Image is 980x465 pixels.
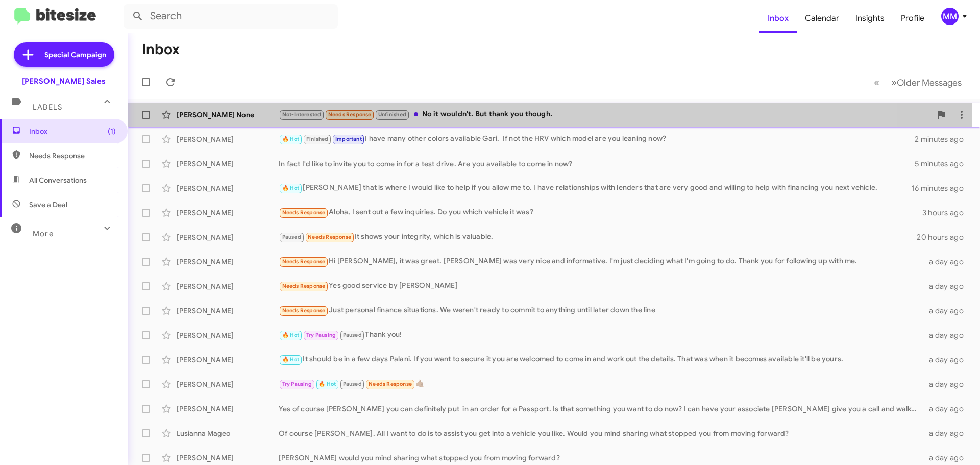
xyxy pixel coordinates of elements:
div: a day ago [923,281,972,291]
div: [PERSON_NAME] [177,330,279,340]
div: Thank you! [279,329,923,341]
div: [PERSON_NAME] would you mind sharing what stopped you from moving forward? [279,453,923,463]
span: Needs Response [328,111,372,118]
a: Profile [893,4,933,33]
span: Unfinished [378,111,406,118]
span: 🔥 Hot [282,185,300,191]
div: [PERSON_NAME] [177,208,279,218]
div: I have many other colors available Gari. If not the HRV which model are you leaning now? [279,133,915,145]
div: Yes of course [PERSON_NAME] you can definitely put in an order for a Passport. Is that something ... [279,404,923,414]
div: [PERSON_NAME] [177,183,279,193]
div: [PERSON_NAME] that is where I would like to help if you allow me to. I have relationships with le... [279,182,912,194]
span: All Conversations [29,175,87,185]
span: Older Messages [897,77,962,88]
div: [PERSON_NAME] [177,355,279,365]
div: Hi [PERSON_NAME], it was great. [PERSON_NAME] was very nice and informative. I'm just deciding wh... [279,256,923,267]
span: Needs Response [282,307,326,314]
span: Needs Response [282,258,326,265]
span: Inbox [29,126,116,136]
button: Next [885,72,968,93]
span: Save a Deal [29,200,67,210]
span: Paused [343,332,362,338]
div: No it wouldn't. But thank you though. [279,109,931,120]
div: [PERSON_NAME] [177,159,279,169]
div: a day ago [923,355,972,365]
div: [PERSON_NAME] [177,134,279,144]
span: Important [335,136,362,142]
div: It shows your integrity, which is valuable. [279,231,917,243]
div: a day ago [923,330,972,340]
div: 🤙🏽 [279,378,923,390]
a: Insights [847,4,893,33]
span: Finished [306,136,329,142]
div: [PERSON_NAME] [177,453,279,463]
div: a day ago [923,379,972,389]
span: 🔥 Hot [282,356,300,363]
span: Needs Response [308,234,351,240]
span: » [891,76,897,89]
div: [PERSON_NAME] [177,281,279,291]
span: « [874,76,879,89]
span: Try Pausing [282,381,312,387]
div: a day ago [923,428,972,438]
span: 🔥 Hot [282,136,300,142]
div: 20 hours ago [917,232,972,242]
div: In fact I'd like to invite you to come in for a test drive. Are you available to come in now? [279,159,915,169]
span: Labels [33,103,62,112]
div: [PERSON_NAME] [177,379,279,389]
input: Search [124,4,338,29]
div: It should be in a few days Palani. If you want to secure it you are welcomed to come in and work ... [279,354,923,365]
span: Needs Response [29,151,116,161]
div: 5 minutes ago [915,159,972,169]
div: a day ago [923,453,972,463]
div: [PERSON_NAME] [177,404,279,414]
span: Needs Response [369,381,412,387]
span: 🔥 Hot [282,332,300,338]
div: a day ago [923,404,972,414]
div: Just personal finance situations. We weren't ready to commit to anything until later down the line [279,305,923,316]
div: [PERSON_NAME] None [177,110,279,120]
span: More [33,229,54,238]
div: 2 minutes ago [915,134,972,144]
div: 16 minutes ago [912,183,972,193]
div: [PERSON_NAME] [177,306,279,316]
a: Inbox [759,4,797,33]
h1: Inbox [142,41,180,58]
span: Paused [343,381,362,387]
div: Yes good service by [PERSON_NAME] [279,280,923,292]
button: MM [933,8,969,25]
div: Of course [PERSON_NAME]. All I want to do is to assist you get into a vehicle you like. Would you... [279,428,923,438]
span: Try Pausing [306,332,336,338]
a: Calendar [797,4,847,33]
button: Previous [868,72,886,93]
div: a day ago [923,257,972,267]
span: Paused [282,234,301,240]
span: Needs Response [282,283,326,289]
div: 3 hours ago [922,208,972,218]
div: MM [941,8,959,25]
div: Lusianna Mageo [177,428,279,438]
span: (1) [108,126,116,136]
span: Needs Response [282,209,326,216]
span: 🔥 Hot [318,381,336,387]
div: a day ago [923,306,972,316]
nav: Page navigation example [868,72,968,93]
span: Not-Interested [282,111,322,118]
a: Special Campaign [14,42,114,67]
span: Special Campaign [44,50,106,60]
div: [PERSON_NAME] Sales [22,76,106,86]
div: Aloha, I sent out a few inquiries. Do you which vehicle it was? [279,207,922,218]
div: [PERSON_NAME] [177,257,279,267]
div: [PERSON_NAME] [177,232,279,242]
